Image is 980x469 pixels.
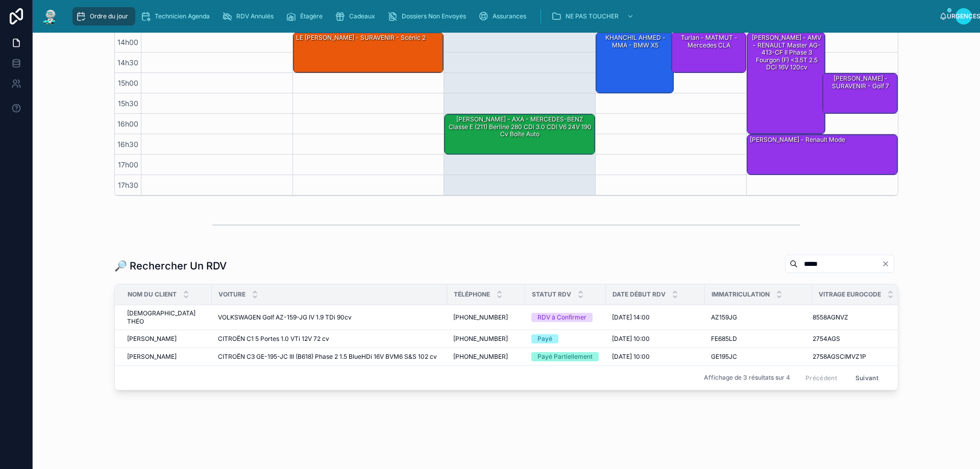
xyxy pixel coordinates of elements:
font: Vitrage Eurocode [819,290,881,298]
font: AZ159JG [711,313,737,321]
font: Payé [537,335,552,342]
div: KHANCHIL AHMED - MMA - BMW x5 [596,33,674,93]
font: [PERSON_NAME] - SURAVENIR - Golf 7 [832,75,889,89]
div: contenu déroulant [67,5,939,28]
a: Étagère [283,7,330,26]
font: [DATE] 10:00 [612,353,650,360]
font: 15h00 [118,79,138,87]
div: [PERSON_NAME] - AXA - MERCEDES-BENZ Classe E (211) Berline 280 CDi 3.0 CDI V6 24V 190 cv Boîte auto [445,114,595,154]
a: VOLKSWAGEN Golf AZ-159-JG IV 1.9 TDi 90cv [218,313,441,322]
font: [DATE] 14:00 [612,313,650,321]
font: LE [PERSON_NAME] - SURAVENIR - Scénic 2 [296,34,426,41]
font: Statut RDV [532,290,571,298]
a: [PERSON_NAME] [127,335,206,343]
font: [DEMOGRAPHIC_DATA] THÉO [127,309,197,325]
font: GE195JC [711,353,737,360]
div: [PERSON_NAME] - AMV - RENAULT Master AG-413-CF II Phase 3 Fourgon (F) <3.5T 2.5 dCi 16V 120cv [747,33,825,134]
div: LE [PERSON_NAME] - SURAVENIR - Scénic 2 [293,33,444,72]
font: FE685LD [711,335,737,342]
font: KHANCHIL AHMED - MMA - BMW x5 [605,34,666,48]
a: 8558AGNVZ [813,313,892,322]
button: Suivant [848,370,886,386]
font: Cadeaux [349,12,375,20]
a: [PERSON_NAME] [127,353,206,361]
a: 2758AGSCIMVZ1P [813,353,892,361]
a: RDV à Confirmer [531,313,600,322]
font: Voiture [218,290,246,298]
font: [DATE] 10:00 [612,335,650,342]
font: Technicien Agenda [155,12,210,20]
a: RDV Annulés [219,7,281,26]
font: RDV à Confirmer [537,313,586,321]
font: Dossiers Non Envoyés [402,12,466,20]
a: [DATE] 10:00 [612,353,699,361]
font: [PERSON_NAME] - AXA - MERCEDES-BENZ Classe E (211) Berline 280 CDi 3.0 CDI V6 24V 190 cv Boîte auto [449,115,592,138]
font: Nom du client [128,290,177,298]
font: Étagère [300,12,323,20]
a: GE195JC [711,353,806,361]
font: [PERSON_NAME] - Renault mode [750,136,845,143]
font: 2758AGSCIMVZ1P [813,353,866,360]
font: [PERSON_NAME] [127,335,177,342]
font: [PHONE_NUMBER] [453,353,508,360]
font: Date Début RDV [612,290,666,298]
font: RDV Annulés [236,12,274,20]
a: Technicien Agenda [137,7,217,26]
div: [PERSON_NAME] - SURAVENIR - Golf 7 [823,73,897,113]
button: Clair [881,260,894,268]
a: CITROËN C1 5 Portes 1.0 VTi 12V 72 cv [218,335,441,343]
a: [DEMOGRAPHIC_DATA] THÉO [127,309,206,326]
font: 14h30 [117,58,138,67]
font: 16h00 [117,119,138,128]
font: Immatriculation [712,290,770,298]
font: NE PAS TOUCHER [566,12,619,20]
font: 15h30 [118,99,138,108]
font: Assurances [493,12,526,20]
a: Dossiers Non Envoyés [384,7,473,26]
a: AZ159JG [711,313,806,322]
font: 17h00 [118,160,138,169]
font: CITROËN C1 5 Portes 1.0 VTi 12V 72 cv [218,335,329,342]
a: FE685LD [711,335,806,343]
font: 🔎 Rechercher Un RDV [114,260,227,272]
div: Turlan - MATMUT - Mercedes CLA [672,33,746,72]
font: VOLKSWAGEN Golf AZ-159-JG IV 1.9 TDi 90cv [218,313,352,321]
a: 2754AGS [813,335,892,343]
font: Affichage de 3 résultats sur 4 [704,374,790,381]
a: Payé Partiellement [531,352,600,361]
a: [PHONE_NUMBER] [453,313,519,322]
font: Suivant [855,374,878,382]
a: Assurances [475,7,533,26]
font: 17h30 [118,181,138,189]
a: Ordre du jour [72,7,135,26]
font: [PHONE_NUMBER] [453,335,508,342]
font: 16h30 [117,140,138,149]
font: Turlan - MATMUT - Mercedes CLA [681,34,738,48]
a: NE PAS TOUCHER [548,7,639,26]
a: [DATE] 10:00 [612,335,699,343]
font: [PERSON_NAME] [127,353,177,360]
a: [PHONE_NUMBER] [453,353,519,361]
a: CITROËN C3 GE-195-JC III (B618) Phase 2 1.5 BlueHDi 16V BVM6 S&S 102 cv [218,353,441,361]
font: 14h00 [117,38,138,46]
font: Téléphone [454,290,490,298]
a: Payé [531,334,600,343]
div: [PERSON_NAME] - Renault mode [747,135,897,175]
a: Cadeaux [332,7,382,26]
font: [PHONE_NUMBER] [453,313,508,321]
font: CITROËN C3 GE-195-JC III (B618) Phase 2 1.5 BlueHDi 16V BVM6 S&S 102 cv [218,353,437,360]
a: [PHONE_NUMBER] [453,335,519,343]
font: 8558AGNVZ [813,313,848,321]
a: [DATE] 14:00 [612,313,699,322]
img: Logo de l'application [41,8,59,24]
font: [PERSON_NAME] - AMV - RENAULT Master AG-413-CF II Phase 3 Fourgon (F) <3.5T 2.5 dCi 16V 120cv [752,34,821,71]
font: 2754AGS [813,335,840,342]
font: Ordre du jour [90,12,128,20]
font: Payé Partiellement [537,353,593,360]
